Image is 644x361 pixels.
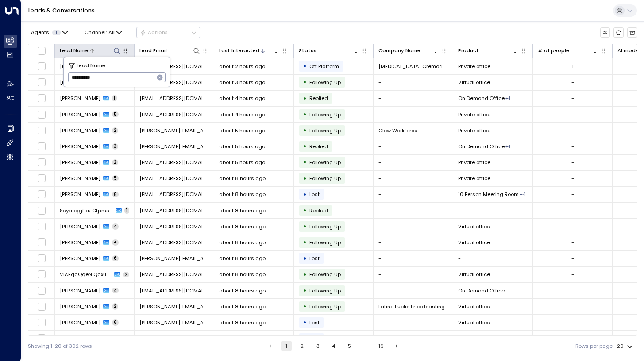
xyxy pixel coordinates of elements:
button: Go to page 4 [328,341,339,351]
span: Alejandra Guzman [60,111,100,118]
span: Virtual office [458,303,490,310]
div: - [571,95,574,102]
span: about 8 hours ago [219,255,266,262]
span: Toggle select row [37,238,46,247]
span: about 8 hours ago [219,319,266,326]
div: Company Name [378,46,420,55]
span: Toggle select row [37,222,46,231]
span: Toggle select row [37,158,46,167]
span: Private office [458,159,490,166]
span: janpweir@gmail.com [139,79,209,86]
span: Toggle select row [37,270,46,279]
span: about 8 hours ago [219,175,266,182]
div: - [571,271,574,278]
span: Christopher Christopher [60,255,100,262]
span: Ronnie Keller [60,159,100,166]
span: about 8 hours ago [219,303,266,310]
td: - [374,203,453,218]
span: about 8 hours ago [219,223,266,230]
span: Toggle select row [37,206,46,215]
span: about 2 hours ago [219,63,265,70]
div: AI mode [617,46,639,55]
span: Private office [458,63,490,70]
span: Virtual office [458,79,490,86]
span: about 5 hours ago [219,127,265,134]
div: Last Interacted [219,46,280,55]
span: Toggle select row [37,318,46,327]
div: … [360,341,370,351]
td: - [374,107,453,122]
span: Following Up [309,303,341,310]
td: - [374,138,453,154]
span: about 8 hours ago [219,207,266,214]
span: gkaylor@optonline.net [139,207,209,214]
td: - [374,251,453,266]
span: Luis Ortiz [60,303,100,310]
span: Lead Name [77,61,105,69]
div: - [571,191,574,198]
span: about 8 hours ago [219,239,266,246]
span: about 8 hours ago [219,271,266,278]
div: - [571,239,574,246]
span: kadenmancini@gmail.com [139,271,209,278]
span: Allay Cremation [378,63,448,70]
span: jawwadsu@gmail.com [139,239,209,246]
span: Toggle select row [37,190,46,199]
span: Refresh [613,27,624,38]
span: Virtual office [458,239,490,246]
div: • [303,236,307,248]
span: Toggle select row [37,78,46,87]
div: • [303,253,307,265]
td: - [374,75,453,90]
span: Kristin Beech [60,95,100,102]
td: - [374,267,453,282]
span: Replied [309,95,328,102]
span: 2 [112,159,118,165]
div: - [571,127,574,134]
span: Latino Public Broadcasting [378,303,445,310]
span: Toggle select row [37,286,46,295]
span: Toggle select row [37,254,46,263]
span: about 3 hours ago [219,79,265,86]
span: mikedeering@hernehealth.com [139,335,209,342]
span: Jake Johnson [60,191,100,198]
div: • [303,76,307,88]
span: ViAEqdQqeN Qqxuxgcmfo [60,271,112,278]
span: 8 [112,192,119,198]
button: Agents1 [28,27,70,37]
td: - [453,251,533,266]
div: • [303,173,307,184]
td: - [374,331,453,346]
span: 4 [112,239,119,246]
span: bchkristin@yahoo.com [139,95,209,102]
span: Glow Workforce [378,127,417,134]
button: Customize [600,27,610,38]
div: On Demand Office/Day Office [505,95,510,102]
span: Off Platform [309,63,339,70]
span: Jennifer Martinez [60,127,100,134]
div: 1 [572,63,574,70]
button: Actions [136,27,200,38]
div: Lead Name [60,46,89,55]
span: marcia@unicains.com [139,319,209,326]
span: Lost [309,335,320,342]
span: 6 [112,255,119,261]
span: Following Up [309,159,341,166]
button: Go to next page [391,341,402,351]
span: 1 [52,30,61,35]
span: about 5 hours ago [219,159,265,166]
div: • [303,300,307,312]
span: Virtual office [458,223,490,230]
td: - [374,315,453,330]
span: maxmanzoni1@gmail.com [139,223,209,230]
span: Replied [309,207,328,214]
span: chris@allsouthelectric.com [139,255,209,262]
span: about 4 hours ago [219,95,265,102]
div: • [303,269,307,280]
span: g.alejandra48@yahoo.com [139,111,209,118]
button: page 1 [281,341,292,351]
span: nelson.teri@gmail.com [139,143,209,150]
div: • [303,140,307,152]
div: • [303,204,307,216]
span: On Demand Office [458,287,505,294]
